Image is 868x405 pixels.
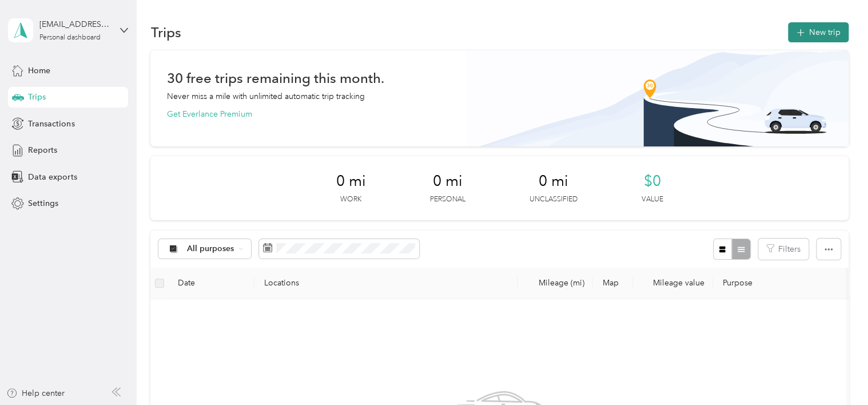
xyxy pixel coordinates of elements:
span: Home [28,65,50,77]
th: Mileage value [633,268,713,299]
div: Personal dashboard [39,34,101,41]
img: Banner [466,50,849,146]
button: Filters [758,239,809,260]
h1: 30 free trips remaining this month. [166,72,384,84]
p: Value [641,194,663,205]
button: Help center [6,387,65,399]
span: 0 mi [538,172,568,190]
th: Locations [254,268,517,299]
th: Map [593,268,633,299]
span: Settings [28,197,58,209]
p: Unclassified [529,194,577,205]
span: Reports [28,144,57,156]
span: All purposes [187,245,234,253]
p: Personal [429,194,465,205]
div: [EMAIL_ADDRESS][DOMAIN_NAME] [39,18,111,30]
button: New trip [788,22,849,42]
p: Work [340,194,361,205]
span: Transactions [28,118,74,130]
th: Date [169,268,254,299]
button: Get Everlance Premium [166,108,252,120]
span: Trips [28,91,46,103]
iframe: Everlance-gr Chat Button Frame [804,341,868,405]
span: Data exports [28,171,77,183]
span: $0 [643,172,660,190]
p: Never miss a mile with unlimited automatic trip tracking [166,90,364,102]
span: 0 mi [432,172,462,190]
th: Mileage (mi) [517,268,593,299]
h1: Trips [150,26,181,38]
span: 0 mi [336,172,365,190]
